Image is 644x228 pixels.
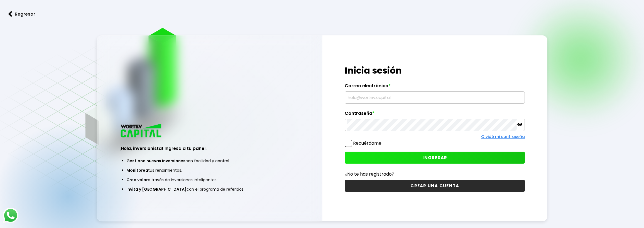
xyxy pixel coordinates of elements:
a: ¿No te has registrado?CREAR UNA CUENTA [345,171,525,192]
span: Crea valor [126,177,148,183]
span: INGRESAR [422,155,447,161]
h3: ¡Hola, inversionista! Ingresa a tu panel: [119,145,300,152]
span: Gestiona nuevas inversiones [126,158,185,164]
span: Invita y [GEOGRAPHIC_DATA] [126,186,187,192]
button: INGRESAR [345,152,525,164]
img: logo_wortev_capital [119,123,163,139]
button: CREAR UNA CUENTA [345,180,525,192]
label: Recuérdame [353,140,381,146]
label: Correo electrónico [345,83,525,91]
img: logos_whatsapp-icon.242b2217.svg [3,208,18,223]
p: ¿No te has registrado? [345,171,525,178]
li: a través de inversiones inteligentes. [126,175,293,185]
label: Contraseña [345,111,525,119]
li: con el programa de referidos. [126,185,293,194]
input: hola@wortev.capital [347,92,522,103]
li: tus rendimientos. [126,166,293,175]
li: con facilidad y control. [126,156,293,166]
a: Olvidé mi contraseña [481,134,525,139]
h1: Inicia sesión [345,64,525,77]
span: Monitorea [126,168,148,173]
img: flecha izquierda [8,11,12,17]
